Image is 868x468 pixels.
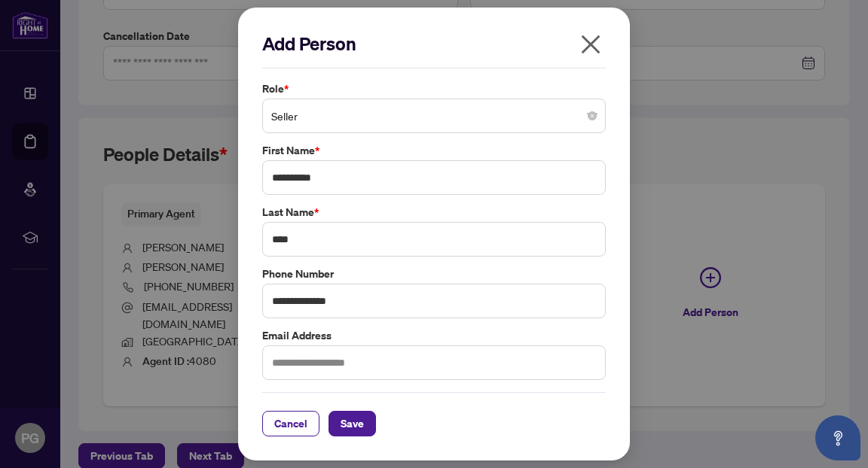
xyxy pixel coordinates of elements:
[579,32,603,56] span: close
[262,81,606,97] label: Role
[815,415,860,460] button: Open asap
[271,102,597,130] span: Seller
[262,142,606,159] label: First Name
[262,204,606,220] label: Last Name
[262,32,606,56] h2: Add Person
[262,266,606,282] label: Phone Number
[329,411,376,436] button: Save
[588,111,597,120] span: close-circle
[262,411,319,436] button: Cancel
[262,327,606,344] label: Email Address
[274,412,307,436] span: Cancel
[341,412,364,436] span: Save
